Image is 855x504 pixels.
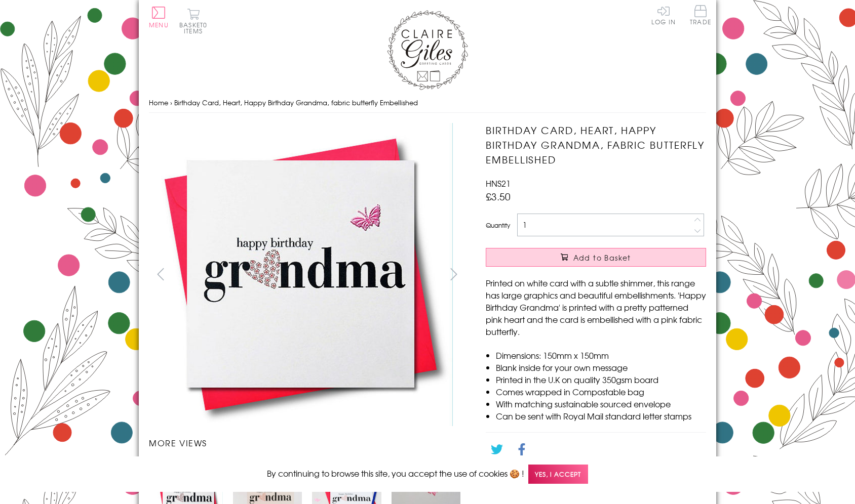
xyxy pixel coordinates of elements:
span: Birthday Card, Heart, Happy Birthday Grandma, fabric butterfly Embellished [174,98,418,107]
button: next [443,263,465,285]
button: Basket0 items [179,8,207,34]
h1: Birthday Card, Heart, Happy Birthday Grandma, fabric butterfly Embellished [486,123,706,166]
span: Menu [149,20,169,29]
li: Blank inside for your own message [496,361,706,373]
button: Menu [149,7,169,28]
a: Log In [651,5,676,25]
img: Birthday Card, Heart, Happy Birthday Grandma, fabric butterfly Embellished [149,123,453,426]
label: Quantity [486,221,510,230]
h3: More views [149,437,465,449]
li: Comes wrapped in Compostable bag [496,386,706,398]
a: Trade [690,5,711,27]
p: Printed on white card with a subtle shimmer, this range has large graphics and beautiful embellis... [486,277,706,338]
span: £3.50 [486,189,511,203]
span: Add to Basket [573,253,631,263]
span: › [170,98,172,107]
li: Dimensions: 150mm x 150mm [496,349,706,361]
li: Printed in the U.K on quality 350gsm board [496,373,706,386]
img: Claire Giles Greetings Cards [387,10,468,90]
button: Add to Basket [486,248,706,267]
li: With matching sustainable sourced envelope [496,398,706,410]
button: prev [149,263,172,285]
span: Trade [690,5,711,25]
nav: breadcrumbs [149,93,706,113]
a: Home [149,98,168,107]
li: Can be sent with Royal Mail standard letter stamps [496,410,706,422]
span: HNS21 [486,177,511,189]
span: 0 items [184,20,207,35]
span: Yes, I accept [528,465,588,484]
img: Birthday Card, Heart, Happy Birthday Grandma, fabric butterfly Embellished [465,123,769,427]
